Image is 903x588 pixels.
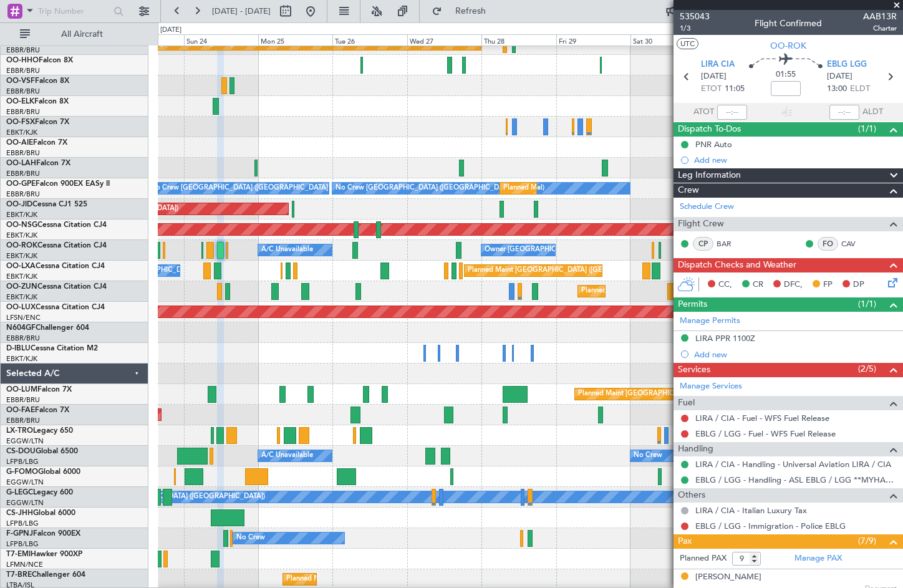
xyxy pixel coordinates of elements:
[6,427,33,435] span: LX-TRO
[6,242,37,249] span: OO-ROK
[6,571,32,579] span: T7-BRE
[6,283,37,291] span: OO-ZUN
[680,315,740,327] a: Manage Permits
[6,530,80,537] a: F-GPNJFalcon 900EX
[261,446,313,465] div: A/C Unavailable
[863,23,897,34] span: Charter
[6,324,36,332] span: N604GF
[858,534,876,547] span: (7/9)
[6,407,35,414] span: OO-FAE
[336,179,544,198] div: No Crew [GEOGRAPHIC_DATA] ([GEOGRAPHIC_DATA] National)
[827,59,867,71] span: EBLG LGG
[6,571,85,579] a: T7-BREChallenger 604
[160,25,181,36] div: [DATE]
[6,148,40,158] a: EBBR/BRU
[753,279,763,291] span: CR
[827,70,852,83] span: [DATE]
[236,529,265,547] div: No Crew
[6,87,40,96] a: EBBR/BRU
[6,292,37,302] a: EBKT/KJK
[6,77,69,85] a: OO-VSFFalcon 8X
[6,221,37,229] span: OO-NSG
[701,70,727,83] span: [DATE]
[6,272,37,281] a: EBKT/KJK
[6,263,36,270] span: OO-LXA
[678,534,692,549] span: Pax
[678,258,796,272] span: Dispatch Checks and Weather
[693,106,714,118] span: ATOT
[6,345,31,352] span: D-IBLU
[725,83,745,95] span: 11:05
[695,521,846,531] a: EBLG / LGG - Immigration - Police EBLG
[6,180,36,188] span: OO-GPE
[680,23,710,34] span: 1/3
[680,10,710,23] span: 535043
[407,34,481,46] div: Wed 27
[6,416,40,425] a: EBBR/BRU
[6,539,39,549] a: LFPB/LBG
[827,83,847,95] span: 13:00
[6,201,87,208] a: OO-JIDCessna CJ1 525
[38,2,110,21] input: Trip Number
[695,413,829,423] a: LIRA / CIA - Fuel - WFS Fuel Release
[701,83,722,95] span: ETOT
[718,279,732,291] span: CC,
[6,201,32,208] span: OO-JID
[6,304,36,311] span: OO-LUX
[32,30,132,39] span: All Aircraft
[6,313,41,322] a: LFSN/ENC
[6,345,98,352] a: D-IBLUCessna Citation M2
[858,297,876,311] span: (1/1)
[678,442,713,456] span: Handling
[426,1,501,21] button: Refresh
[695,459,891,470] a: LIRA / CIA - Handling - Universal Aviation LIRA / CIA
[6,210,37,219] a: EBKT/KJK
[695,571,761,584] div: [PERSON_NAME]
[6,251,37,261] a: EBKT/KJK
[6,77,35,85] span: OO-VSF
[6,242,107,249] a: OO-ROKCessna Citation CJ4
[680,380,742,393] a: Manage Services
[630,34,705,46] div: Sat 30
[6,551,82,558] a: T7-EMIHawker 900XP
[701,59,735,71] span: LIRA CIA
[6,160,36,167] span: OO-LAH
[6,560,43,569] a: LFMN/NCE
[6,457,39,466] a: LFPB/LBG
[678,297,707,312] span: Permits
[6,478,44,487] a: EGGW/LTN
[695,505,807,516] a: LIRA / CIA - Italian Luxury Tax
[6,448,78,455] a: CS-DOUGlobal 6500
[261,241,313,259] div: A/C Unavailable
[717,238,745,249] a: BAR
[784,279,803,291] span: DFC,
[694,349,897,360] div: Add new
[678,396,695,410] span: Fuel
[578,385,804,403] div: Planned Maint [GEOGRAPHIC_DATA] ([GEOGRAPHIC_DATA] National)
[332,34,407,46] div: Tue 26
[6,107,40,117] a: EBBR/BRU
[258,34,332,46] div: Mon 25
[680,201,734,213] a: Schedule Crew
[6,395,40,405] a: EBBR/BRU
[445,7,497,16] span: Refresh
[6,489,73,496] a: G-LEGCLegacy 600
[776,69,796,81] span: 01:55
[6,334,40,343] a: EBBR/BRU
[6,509,33,517] span: CS-JHH
[6,283,107,291] a: OO-ZUNCessna Citation CJ4
[6,386,72,393] a: OO-LUMFalcon 7X
[6,519,39,528] a: LFPB/LBG
[581,282,727,301] div: Planned Maint Kortrijk-[GEOGRAPHIC_DATA]
[556,34,630,46] div: Fri 29
[6,160,70,167] a: OO-LAHFalcon 7X
[695,428,836,439] a: EBLG / LGG - Fuel - WFS Fuel Release
[481,34,556,46] div: Thu 28
[6,57,39,64] span: OO-HHO
[6,498,44,508] a: EGGW/LTN
[6,46,40,55] a: EBBR/BRU
[677,38,698,49] button: UTC
[468,261,693,280] div: Planned Maint [GEOGRAPHIC_DATA] ([GEOGRAPHIC_DATA] National)
[6,489,33,496] span: G-LEGC
[150,179,359,198] div: No Crew [GEOGRAPHIC_DATA] ([GEOGRAPHIC_DATA] National)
